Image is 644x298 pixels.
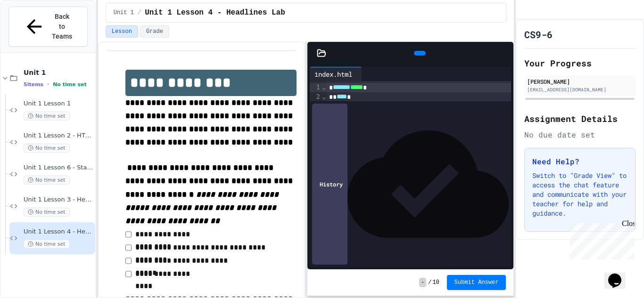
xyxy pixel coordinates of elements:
[454,279,499,286] span: Submit Answer
[47,81,49,88] span: •
[8,7,88,47] button: Back to Teams
[24,100,93,108] span: Unit 1 Lesson 1
[532,156,627,167] h3: Need Help?
[310,69,357,79] div: index.html
[524,28,553,41] h1: CS9-6
[524,129,636,140] div: No due date set
[24,196,93,204] span: Unit 1 Lesson 3 - Headers and Paragraph tags
[140,25,169,38] button: Grade
[532,171,627,218] p: Switch to "Grade View" to access the chat feature and communicate with your teacher for help and ...
[24,176,70,185] span: No time set
[322,93,326,100] span: Fold line
[310,83,322,92] div: 1
[24,112,70,121] span: No time set
[310,67,362,81] div: index.html
[114,9,134,16] span: Unit 1
[604,260,635,289] iframe: chat widget
[4,4,65,60] div: Chat with us now!Close
[524,56,636,70] h2: Your Progress
[419,278,426,287] span: -
[24,81,43,88] span: 5 items
[145,7,285,18] span: Unit 1 Lesson 4 - Headlines Lab
[322,83,326,91] span: Fold line
[24,208,70,217] span: No time set
[51,12,73,41] span: Back to Teams
[24,164,93,172] span: Unit 1 Lesson 6 - Station Activity
[138,9,141,16] span: /
[527,77,633,86] div: [PERSON_NAME]
[24,240,70,249] span: No time set
[24,132,93,140] span: Unit 1 Lesson 2 - HTML Doc Setup
[566,219,635,259] iframe: chat widget
[24,144,70,153] span: No time set
[447,275,506,290] button: Submit Answer
[527,86,633,93] div: [EMAIL_ADDRESS][DOMAIN_NAME]
[524,112,636,125] h2: Assignment Details
[428,279,431,286] span: /
[312,104,347,265] div: History
[53,81,87,88] span: No time set
[432,279,439,286] span: 10
[310,92,322,102] div: 2
[106,25,138,38] button: Lesson
[24,228,93,236] span: Unit 1 Lesson 4 - Headlines Lab
[24,68,93,77] span: Unit 1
